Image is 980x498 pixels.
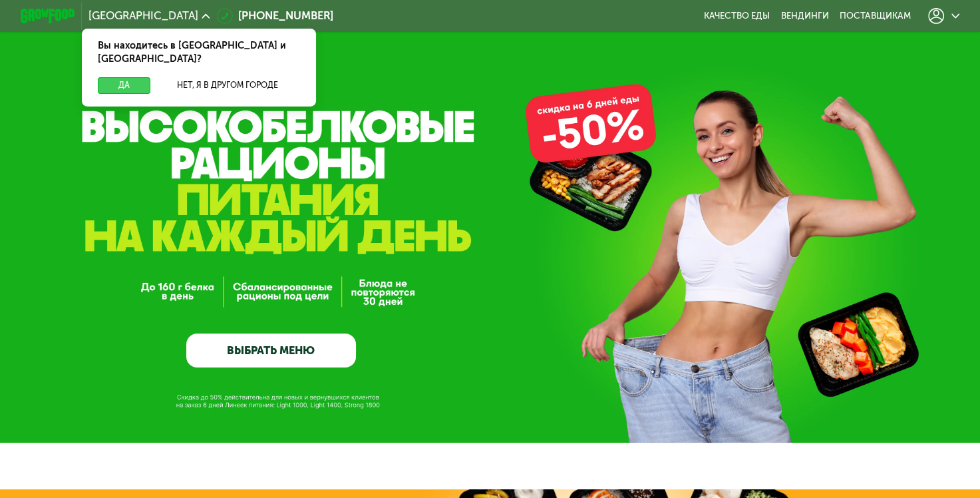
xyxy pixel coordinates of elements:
[186,334,356,368] a: ВЫБРАТЬ МЕНЮ
[98,77,150,94] button: Да
[88,11,198,21] span: [GEOGRAPHIC_DATA]
[704,11,770,21] a: Качество еды
[780,11,828,21] a: Вендинги
[82,29,316,78] div: Вы находитесь в [GEOGRAPHIC_DATA] и [GEOGRAPHIC_DATA]?
[217,8,334,25] a: [PHONE_NUMBER]
[156,77,299,94] button: Нет, я в другом городе
[840,11,911,21] div: поставщикам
